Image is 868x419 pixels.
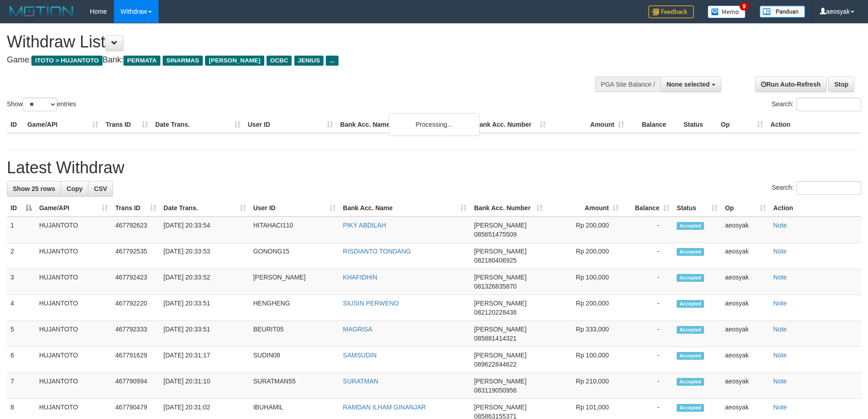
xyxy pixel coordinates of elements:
[160,295,250,321] td: [DATE] 20:33:51
[828,77,854,92] a: Stop
[7,217,36,243] td: 1
[622,347,673,373] td: -
[622,243,673,269] td: -
[123,56,160,66] span: PERMATA
[267,56,292,66] span: OCBC
[112,269,160,295] td: 467792423
[755,77,827,92] a: Run Auto-Refresh
[721,321,770,347] td: aeosyak
[250,321,339,347] td: BEURIT05
[721,269,770,295] td: aeosyak
[773,378,787,385] a: Note
[160,217,250,243] td: [DATE] 20:33:54
[326,56,338,66] span: ...
[546,200,622,217] th: Amount: activate to sort column ascending
[474,326,526,333] span: [PERSON_NAME]
[773,403,787,411] a: Note
[677,326,704,334] span: Accepted
[622,200,673,217] th: Balance: activate to sort column ascending
[343,274,377,281] a: KHAFIDHIN
[250,295,339,321] td: HENGHENG
[112,217,160,243] td: 467792623
[112,373,160,399] td: 467790994
[474,378,526,385] span: [PERSON_NAME]
[474,274,526,281] span: [PERSON_NAME]
[680,116,717,133] th: Status
[67,185,82,192] span: Copy
[7,373,36,399] td: 7
[721,243,770,269] td: aeosyak
[474,361,516,368] span: Copy 089622844622 to clipboard
[112,347,160,373] td: 467791629
[677,378,704,386] span: Accepted
[343,378,379,385] a: SURATMAN
[677,300,704,308] span: Accepted
[152,116,244,133] th: Date Trans.
[622,217,673,243] td: -
[648,5,694,18] img: Feedback.jpg
[112,200,160,217] th: Trans ID: activate to sort column ascending
[160,373,250,399] td: [DATE] 20:31:10
[628,116,680,133] th: Balance
[250,269,339,295] td: [PERSON_NAME]
[7,347,36,373] td: 6
[767,116,861,133] th: Action
[88,181,113,197] a: CSV
[36,243,112,269] td: HUJANTOTO
[205,56,264,66] span: [PERSON_NAME]
[112,321,160,347] td: 467792333
[677,274,704,282] span: Accepted
[36,373,112,399] td: HUJANTOTO
[160,347,250,373] td: [DATE] 20:31:17
[740,2,749,10] span: 9
[721,295,770,321] td: aeosyak
[474,300,526,307] span: [PERSON_NAME]
[250,347,339,373] td: SUDIN08
[337,116,472,133] th: Bank Acc. Name
[721,200,770,217] th: Op: activate to sort column ascending
[546,217,622,243] td: Rp 200,000
[36,217,112,243] td: HUJANTOTO
[546,269,622,295] td: Rp 100,000
[244,116,337,133] th: User ID
[677,248,704,256] span: Accepted
[677,404,704,412] span: Accepted
[343,300,399,307] a: SIUSIN PERWENO
[36,347,112,373] td: HUJANTOTO
[796,181,861,195] input: Search:
[471,116,550,133] th: Bank Acc. Number
[7,243,36,269] td: 2
[102,116,152,133] th: Trans ID
[667,81,710,88] span: None selected
[622,321,673,347] td: -
[389,113,480,136] div: Processing...
[721,373,770,399] td: aeosyak
[160,200,250,217] th: Date Trans.: activate to sort column ascending
[708,5,746,18] img: Button%20Memo.svg
[673,200,721,217] th: Status: activate to sort column ascending
[721,347,770,373] td: aeosyak
[622,269,673,295] td: -
[343,403,426,411] a: RAMDAN ILHAM GINANJAR
[7,116,24,133] th: ID
[474,352,526,359] span: [PERSON_NAME]
[7,98,76,111] label: Show entries
[13,185,55,192] span: Show 25 rows
[760,5,805,18] img: panduan.png
[36,295,112,321] td: HUJANTOTO
[7,321,36,347] td: 5
[796,98,861,111] input: Search:
[61,181,88,197] a: Copy
[773,222,787,229] a: Note
[772,98,861,111] label: Search:
[474,283,516,290] span: Copy 081326835870 to clipboard
[7,295,36,321] td: 4
[160,269,250,295] td: [DATE] 20:33:52
[546,243,622,269] td: Rp 200,000
[772,181,861,195] label: Search:
[773,326,787,333] a: Note
[7,181,61,197] a: Show 25 rows
[112,243,160,269] td: 467792535
[94,185,107,192] span: CSV
[7,269,36,295] td: 3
